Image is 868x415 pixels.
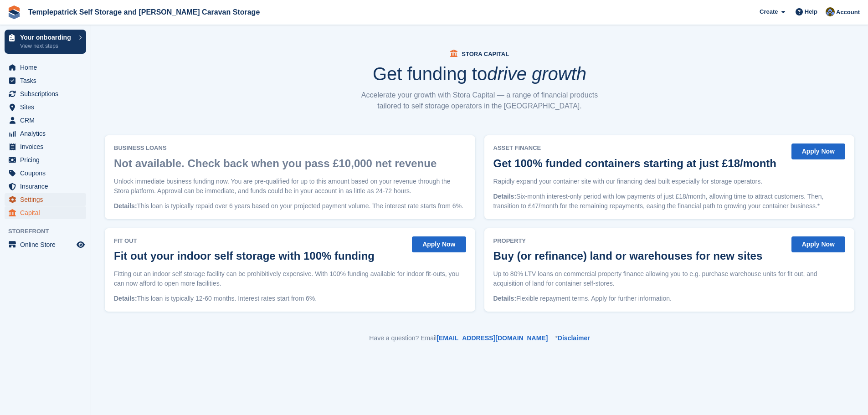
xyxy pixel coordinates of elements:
span: Details: [493,193,517,200]
a: menu [5,140,86,153]
span: Property [493,236,767,246]
p: Accelerate your growth with Stora Capital — a range of financial products tailored to self storag... [357,90,603,112]
a: menu [5,101,86,113]
p: Up to 80% LTV loans on commercial property finance allowing you to e.g. purchase warehouse units ... [493,269,846,288]
span: Subscriptions [20,87,75,100]
h2: Not available. Check back when you pass £10,000 net revenue [114,157,437,169]
a: Disclaimer [558,334,590,342]
a: [EMAIL_ADDRESS][DOMAIN_NAME] [437,334,548,342]
span: Business Loans [114,143,441,153]
span: Asset Finance [493,143,781,153]
a: Templepatrick Self Storage and [PERSON_NAME] Caravan Storage [25,5,263,20]
a: menu [5,61,86,74]
span: Insurance [20,180,75,193]
p: Have a question? Email * [105,333,854,343]
img: Karen [826,7,835,16]
span: Settings [20,193,75,206]
span: Fit Out [114,236,379,246]
span: Pricing [20,154,75,166]
h2: Get 100% funded containers starting at just £18/month [493,157,776,169]
span: Analytics [20,127,75,140]
p: Flexible repayment terms. Apply for further information. [493,294,846,303]
span: Coupons [20,167,75,179]
i: drive growth [487,64,586,84]
a: menu [5,114,86,127]
span: Stora Capital [462,51,509,57]
a: menu [5,180,86,193]
span: Details: [493,295,517,302]
span: Sites [20,101,75,113]
span: Help [805,7,817,16]
span: Online Store [20,238,75,251]
a: menu [5,167,86,179]
p: This loan is typically repaid over 6 years based on your projected payment volume. The interest r... [114,201,466,211]
a: Your onboarding View next steps [5,30,86,54]
p: Unlock immediate business funding now. You are pre-qualified for up to this amount based on your ... [114,177,466,196]
span: CRM [20,114,75,127]
h2: Buy (or refinance) land or warehouses for new sites [493,250,763,262]
a: menu [5,74,86,87]
span: Account [836,8,860,17]
button: Apply Now [791,143,845,159]
a: menu [5,193,86,206]
span: Tasks [20,74,75,87]
a: Preview store [75,239,86,250]
a: menu [5,87,86,100]
span: Home [20,61,75,74]
img: stora-icon-8386f47178a22dfd0bd8f6a31ec36ba5ce8667c1dd55bd0f319d3a0aa187defe.svg [7,5,21,19]
span: Storefront [8,227,91,236]
span: Details: [114,202,137,210]
span: Invoices [20,140,75,153]
h1: Get funding to [373,65,586,83]
span: Capital [20,206,75,219]
p: Your onboarding [20,34,74,41]
p: This loan is typically 12-60 months. Interest rates start from 6%. [114,294,466,303]
h2: Fit out your indoor self storage with 100% funding [114,250,375,262]
p: Rapidly expand your container site with our financing deal built especially for storage operators. [493,177,846,186]
button: Apply Now [412,236,466,252]
p: Six-month interest-only period with low payments of just £18/month, allowing time to attract cust... [493,192,846,211]
p: Fitting out an indoor self storage facility can be prohibitively expensive. With 100% funding ava... [114,269,466,288]
a: menu [5,127,86,140]
a: menu [5,238,86,251]
span: Details: [114,295,137,302]
a: menu [5,206,86,219]
a: menu [5,154,86,166]
p: View next steps [20,42,74,50]
button: Apply Now [791,236,845,252]
span: Create [760,7,778,16]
